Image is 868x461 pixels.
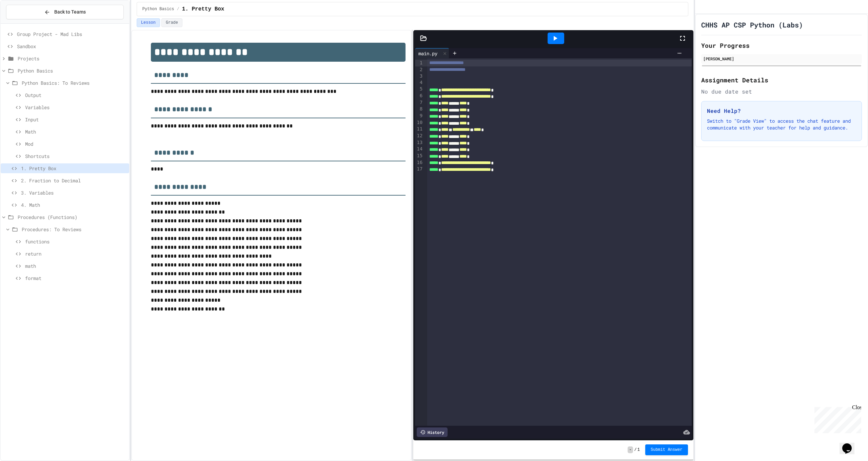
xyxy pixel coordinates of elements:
button: Lesson [137,18,160,27]
span: Mod [25,140,126,147]
div: 4 [415,79,423,86]
span: Group Project - Mad Libs [17,31,126,38]
span: functions [25,238,126,245]
div: 12 [415,133,423,139]
div: 16 [415,159,423,166]
div: 1 [415,60,423,66]
span: Submit Answer [651,447,683,453]
div: 8 [415,106,423,113]
div: 13 [415,139,423,146]
span: / [634,447,637,453]
span: Back to Teams [54,8,86,16]
span: return [25,250,126,257]
iframe: chat widget [812,404,861,433]
span: Variables [25,104,126,111]
span: Python Basics [18,67,126,74]
span: 1. Rectangle [21,287,126,294]
span: Procedures (Functions) [18,214,126,221]
div: 17 [415,166,423,173]
div: 5 [415,86,423,93]
div: 15 [415,153,423,159]
span: Math [25,128,126,135]
span: Sandbox [17,43,126,50]
div: 3 [415,73,423,79]
span: Procedures: To Reviews [22,226,126,233]
div: No due date set [701,87,862,96]
span: Python Basics [142,6,174,12]
span: format [25,275,126,282]
div: [PERSON_NAME] [703,56,860,62]
div: 9 [415,113,423,119]
p: Switch to "Grade View" to access the chat feature and communicate with your teacher for help and ... [707,118,856,131]
button: Back to Teams [6,5,124,19]
div: main.py [415,48,449,58]
span: Output [25,92,126,99]
button: Grade [161,18,182,27]
span: / [177,6,179,12]
span: - [628,446,633,453]
div: 10 [415,119,423,126]
span: 2. Fraction to Decimal [21,177,126,184]
span: 4. Math [21,201,126,208]
span: Input [25,116,126,123]
div: Chat with us now!Close [3,3,47,43]
div: main.py [415,50,441,57]
div: History [417,427,448,437]
iframe: chat widget [840,434,861,454]
span: 1. Pretty Box [182,5,224,13]
div: 11 [415,126,423,133]
div: 6 [415,93,423,99]
span: Python Basics: To Reviews [22,79,126,86]
div: 14 [415,146,423,153]
h3: Need Help? [707,107,856,115]
span: math [25,262,126,269]
div: 2 [415,66,423,73]
h2: Your Progress [701,41,862,50]
div: 7 [415,99,423,106]
h2: Assignment Details [701,75,862,85]
span: 3. Variables [21,189,126,196]
h1: CHHS AP CSP Python (Labs) [701,20,803,29]
span: Projects [18,55,126,62]
span: 1 [637,447,640,453]
button: Submit Answer [645,444,688,455]
span: 1. Pretty Box [21,165,126,172]
span: Shortcuts [25,153,126,160]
